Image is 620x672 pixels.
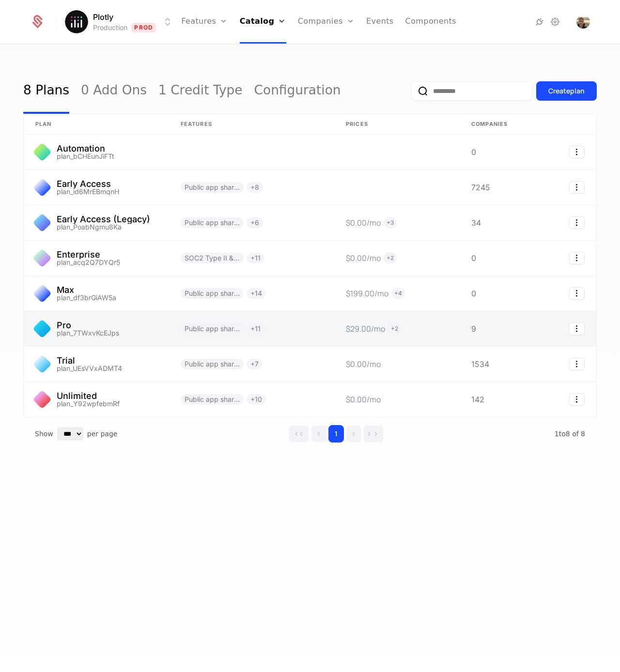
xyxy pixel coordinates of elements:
button: Open user button [576,15,590,29]
button: Go to first page [289,425,309,443]
button: Select action [569,358,585,370]
span: per page [87,429,118,439]
button: Go to next page [346,425,361,443]
button: Select action [569,322,585,335]
span: Show [35,429,53,439]
div: Production [93,23,127,32]
img: Chris P [576,15,590,29]
button: Select action [569,252,585,264]
th: Prices [334,114,460,135]
a: Configuration [254,68,341,114]
button: Select action [569,216,585,229]
select: Select page size [57,428,83,440]
button: Select action [569,181,585,194]
th: Companies [460,114,537,135]
div: Table pagination [23,417,597,450]
button: Go to page 1 [328,425,344,443]
a: Integrations [534,16,545,28]
th: Features [169,114,334,135]
span: Plotly [93,11,113,23]
a: Settings [549,16,561,28]
span: 8 [555,430,585,438]
a: 1 Credit Type [158,68,243,114]
th: plan [24,114,169,135]
button: Select action [569,393,585,406]
button: Go to last page [363,425,384,443]
button: Select action [569,146,585,158]
div: Create plan [548,86,585,96]
a: 8 Plans [23,68,69,114]
button: Createplan [536,81,597,101]
span: Prod [131,23,156,32]
button: Select action [569,287,585,300]
button: Go to previous page [311,425,326,443]
img: Plotly [65,10,88,33]
button: Select environment [68,11,173,32]
div: Page navigation [289,425,384,443]
span: 1 to 8 of [555,430,581,438]
a: 0 Add Ons [81,68,147,114]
